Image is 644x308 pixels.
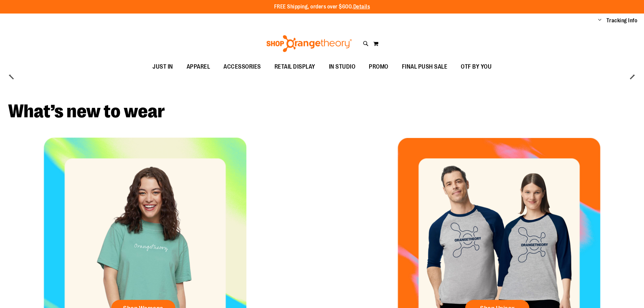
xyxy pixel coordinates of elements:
[187,59,210,74] span: APPAREL
[598,17,601,24] button: Account menu
[402,59,448,74] span: FINAL PUSH SALE
[268,59,322,75] a: RETAIL DISPLAY
[362,59,395,75] a: PROMO
[454,59,498,75] a: OTF BY YOU
[274,3,370,11] p: FREE Shipping, orders over $600.
[275,59,315,74] span: RETAIL DISPLAY
[322,59,362,75] a: IN STUDIO
[8,102,636,121] h2: What’s new to wear
[625,68,639,82] button: next
[461,59,492,74] span: OTF BY YOU
[369,59,388,74] span: PROMO
[146,59,180,75] a: JUST IN
[329,59,356,74] span: IN STUDIO
[5,68,19,82] button: prev
[265,35,353,52] img: Shop Orangetheory
[606,17,638,24] a: Tracking Info
[217,59,268,75] a: ACCESSORIES
[180,59,217,75] a: APPAREL
[223,59,261,74] span: ACCESSORIES
[353,4,370,10] a: Details
[152,59,173,74] span: JUST IN
[395,59,454,75] a: FINAL PUSH SALE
